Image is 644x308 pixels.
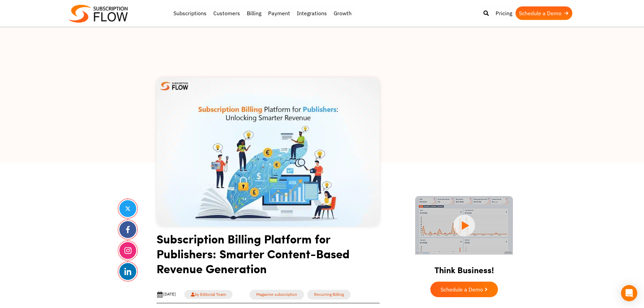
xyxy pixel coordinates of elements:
[621,285,637,301] div: Open Intercom Messenger
[69,5,128,23] img: Subscriptionflow
[403,257,525,278] h2: Think Business!
[265,6,293,20] a: Payment
[492,6,516,20] a: Pricing
[170,6,210,20] a: Subscriptions
[249,290,304,300] a: Magazine subscription
[516,6,572,20] a: Schedule a Demo
[157,78,380,227] img: Subscription Billing Platform for Publishers: Unlocking Smarter Revenue
[243,6,265,20] a: Billing
[293,6,330,20] a: Integrations
[157,231,380,281] h1: Subscription Billing Platform for Publishers: Smarter Content-Based Revenue Generation
[430,282,498,297] a: Schedule a Demo
[330,6,355,20] a: Growth
[184,290,233,299] a: by Editorial Team
[157,291,176,298] div: [DATE]
[307,290,351,300] a: Recurring Billing
[415,196,513,255] img: intro video
[210,6,243,20] a: Customers
[440,287,483,292] span: Schedule a Demo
